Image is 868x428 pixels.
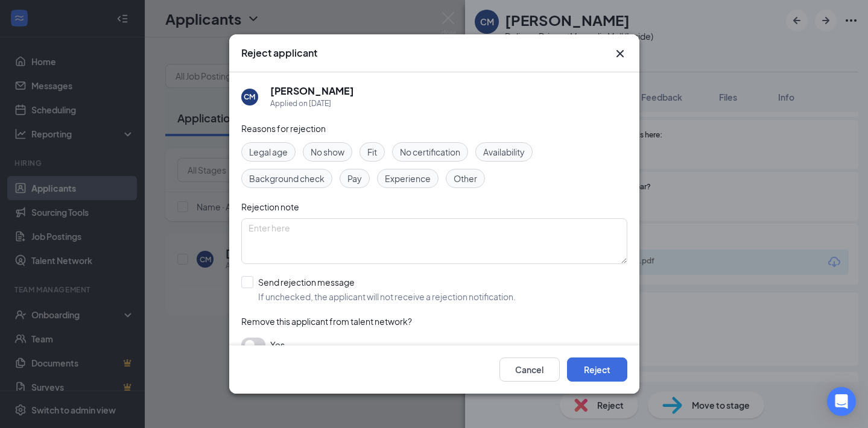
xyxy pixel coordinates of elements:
[241,46,317,60] h3: Reject applicant
[613,46,627,61] button: Close
[367,145,377,159] span: Fit
[613,46,627,61] svg: Cross
[483,145,525,159] span: Availability
[241,316,412,327] span: Remove this applicant from talent network?
[567,357,627,382] button: Reject
[270,338,285,352] span: Yes
[249,145,288,159] span: Legal age
[270,84,354,98] h5: [PERSON_NAME]
[249,172,325,185] span: Background check
[827,387,856,416] div: Open Intercom Messenger
[270,98,354,110] div: Applied on [DATE]
[454,172,477,185] span: Other
[499,357,560,382] button: Cancel
[400,145,460,159] span: No certification
[385,172,431,185] span: Experience
[311,145,344,159] span: No show
[244,92,255,102] div: CM
[347,172,362,185] span: Pay
[241,123,326,134] span: Reasons for rejection
[241,201,299,212] span: Rejection note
